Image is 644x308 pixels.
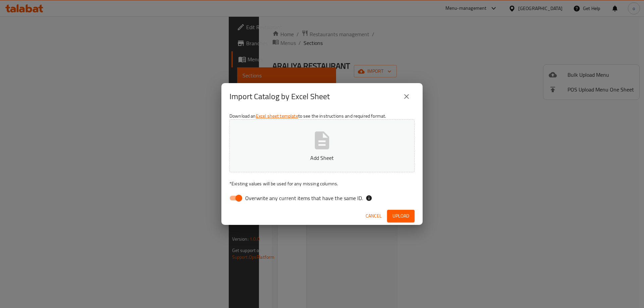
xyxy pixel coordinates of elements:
p: Existing values will be used for any missing columns. [229,180,415,187]
p: Add Sheet [240,154,404,162]
button: close [398,88,415,105]
button: Add Sheet [229,119,415,172]
button: Upload [387,210,415,222]
span: Cancel [366,212,382,220]
span: Overwrite any current items that have the same ID. [245,194,363,202]
div: Download an to see the instructions and required format. [221,110,423,207]
button: Cancel [363,210,384,222]
span: Upload [392,212,409,220]
svg: If the overwrite option isn't selected, then the items that match an existing ID will be ignored ... [366,195,372,201]
h2: Import Catalog by Excel Sheet [229,91,330,102]
a: Excel sheet template [256,112,298,120]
